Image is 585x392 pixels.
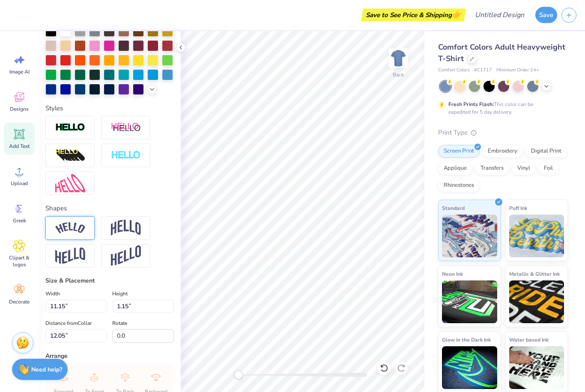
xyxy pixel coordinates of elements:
[111,122,141,133] img: Shadow
[112,289,128,299] label: Height
[9,298,30,305] span: Decorate
[474,67,492,74] span: # C1717
[55,248,85,264] img: Flag
[442,280,497,323] img: Neon Ink
[438,162,472,175] div: Applique
[509,335,549,344] span: Water based Ink
[438,128,568,138] div: Print Type
[13,217,26,224] span: Greek
[509,346,564,389] img: Water based Ink
[45,289,60,299] label: Width
[438,179,480,192] div: Rhinestones
[442,335,491,344] span: Glow in the Dark Ink
[442,269,463,278] span: Neon Ink
[442,215,497,257] img: Standard
[468,6,531,24] input: Untitled Design
[509,215,564,257] img: Puff Ink
[448,101,494,108] strong: Fresh Prints Flash:
[11,180,28,187] span: Upload
[111,220,141,236] img: Arch
[363,9,464,21] div: Save to See Price & Shipping
[512,162,536,175] div: Vinyl
[112,318,127,328] label: Rotate
[452,9,461,20] span: 👉
[5,254,33,268] span: Clipart & logos
[509,203,527,212] span: Puff Ink
[55,174,85,192] img: Free Distort
[509,269,560,278] span: Metallic & Glitter Ink
[31,365,62,374] strong: Need help?
[111,150,141,160] img: Negative Space
[45,203,67,213] label: Shapes
[55,149,85,162] img: 3D Illusion
[475,162,509,175] div: Transfers
[390,50,407,67] img: Back
[55,123,85,133] img: Stroke
[9,68,30,75] span: Image AI
[442,203,465,212] span: Standard
[438,67,470,74] span: Comfort Colors
[525,145,567,158] div: Digital Print
[9,143,30,150] span: Add Text
[448,100,554,116] div: This color can be expedited for 5 day delivery.
[496,67,539,74] span: Minimum Order: 24 +
[45,276,174,285] div: Size & Placement
[234,371,243,379] div: Accessibility label
[111,245,141,266] img: Rise
[45,351,174,360] div: Arrange
[45,318,92,328] label: Distance from Collar
[10,106,29,112] span: Designs
[482,145,523,158] div: Embroidery
[535,7,557,23] button: Save
[393,71,404,79] div: Back
[45,103,63,113] label: Styles
[509,280,564,323] img: Metallic & Glitter Ink
[438,145,480,158] div: Screen Print
[538,162,558,175] div: Foil
[442,346,497,389] img: Glow in the Dark Ink
[55,222,85,234] img: Arc
[438,42,565,64] span: Comfort Colors Adult Heavyweight T-Shirt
